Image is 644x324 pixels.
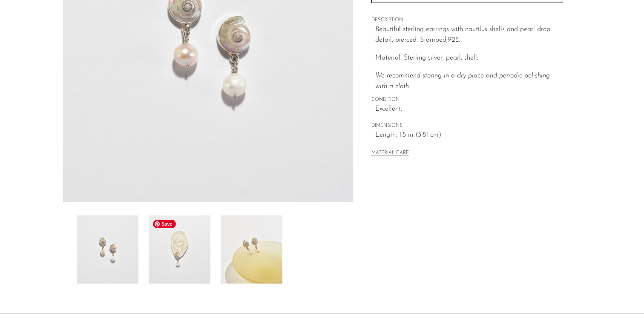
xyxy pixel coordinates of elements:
span: Save [153,220,176,228]
button: MATERIAL CARE [371,150,409,157]
img: Shell Pearl Drop Earrings [221,215,282,284]
span: Excellent. [375,104,563,115]
span: CONDITION [371,96,563,104]
span: DIMENSIONS [371,122,563,130]
p: Beautiful sterling earrings with nautilus shells and pearl drop detail, pierced. Stamped, [375,24,563,46]
em: 925. [448,37,460,43]
p: Material: Sterling silver, pearl, shell. [375,53,563,64]
span: DESCRIPTION [371,17,563,24]
span: Length: 1.5 in (3.81 cm) [375,130,563,141]
i: We recommend storing in a dry place and periodic polishing with a cloth. [375,72,550,90]
img: Shell Pearl Drop Earrings [77,215,138,284]
img: Shell Pearl Drop Earrings [149,215,210,284]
